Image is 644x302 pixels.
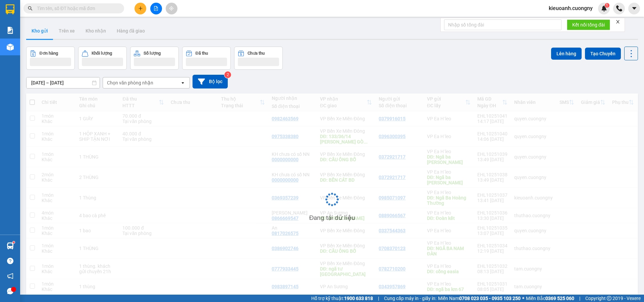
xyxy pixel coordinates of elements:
[344,296,373,301] strong: 1900 633 818
[459,296,521,301] strong: 0708 023 035 - 0935 103 250
[311,295,373,302] span: Hỗ trợ kỹ thuật:
[567,19,610,30] button: Kết nối tổng đài
[607,296,611,301] span: copyright
[579,295,580,302] span: |
[196,51,208,56] div: Đã thu
[543,4,598,12] span: kieuoanh.cuongny
[572,21,605,28] span: Kết nối tổng đài
[7,258,13,264] span: question-circle
[7,273,13,279] span: notification
[28,6,33,11] span: search
[631,5,637,11] span: caret-down
[144,51,161,56] div: Số lượng
[92,51,112,56] div: Khối lượng
[78,47,127,70] button: Khối lượng
[138,6,143,11] span: plus
[107,79,153,86] div: Chọn văn phòng nhận
[615,19,620,24] span: close
[193,75,228,88] button: Bộ lọc
[628,3,640,14] button: caret-down
[522,297,524,300] span: ⚪️
[13,241,15,243] sup: 1
[40,51,58,56] div: Đơn hàng
[384,295,436,302] span: Cung cấp máy in - giấy in:
[444,19,561,30] input: Nhập số tổng đài
[80,23,111,39] button: Kho nhận
[26,23,53,39] button: Kho gửi
[606,3,608,8] span: 1
[111,23,150,39] button: Hàng đã giao
[7,27,14,34] img: solution-icon
[166,3,177,14] button: aim
[7,288,13,294] span: message
[182,47,231,70] button: Đã thu
[224,71,231,78] sup: 2
[150,3,162,14] button: file-add
[551,48,582,60] button: Lên hàng
[180,80,185,85] svg: open
[309,213,355,223] div: Đang tải dữ liệu
[526,295,574,302] span: Miền Bắc
[605,3,609,8] sup: 1
[154,6,158,11] span: file-add
[378,295,379,302] span: |
[585,48,621,60] button: Tạo Chuyến
[545,296,574,301] strong: 0369 525 060
[616,5,622,11] img: phone-icon
[26,77,100,88] input: Select a date range.
[438,295,521,302] span: Miền Nam
[26,47,75,70] button: Đơn hàng
[53,23,80,39] button: Trên xe
[135,3,146,14] button: plus
[7,242,14,249] img: warehouse-icon
[7,44,14,51] img: warehouse-icon
[234,47,283,70] button: Chưa thu
[601,5,607,11] img: icon-new-feature
[6,4,14,14] img: logo-vxr
[130,47,179,70] button: Số lượng
[248,51,265,56] div: Chưa thu
[169,6,174,11] span: aim
[37,5,116,12] input: Tìm tên, số ĐT hoặc mã đơn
